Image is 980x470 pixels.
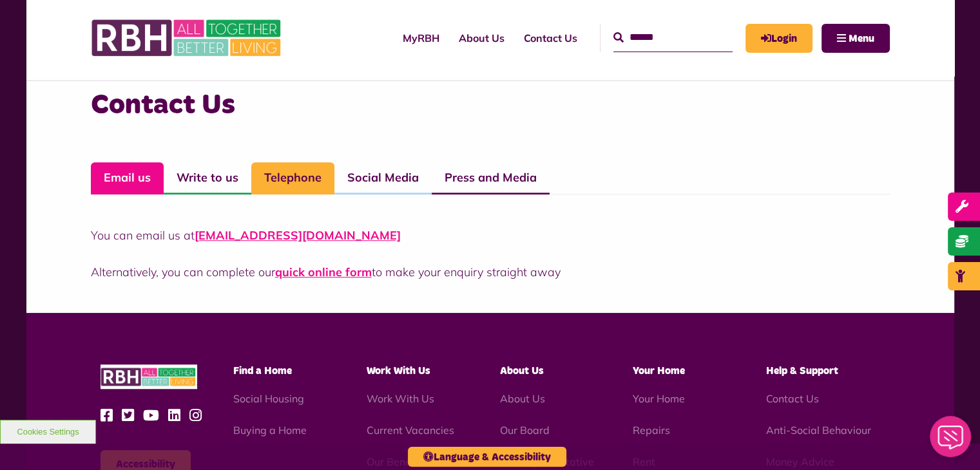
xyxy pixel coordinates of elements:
a: Contact Us [514,21,587,55]
a: Write to us [164,162,251,194]
a: Social Housing - open in a new tab [233,392,304,405]
a: Current Vacancies [367,424,454,437]
h3: Contact Us [91,87,890,124]
span: Work With Us [367,366,430,376]
p: You can email us at [91,227,890,244]
a: Buying a Home [233,424,307,437]
a: About Us [499,392,544,405]
a: Repairs [633,424,670,437]
img: RBH [101,364,197,390]
button: Navigation [821,24,890,53]
span: Find a Home [233,366,292,376]
a: Press and Media [432,162,550,194]
a: MyRBH [393,21,449,55]
span: Your Home [633,366,685,376]
a: Telephone [251,162,334,194]
img: RBH [91,13,284,63]
iframe: Netcall Web Assistant for live chat [922,412,980,470]
a: Anti-Social Behaviour [766,424,871,437]
a: Social Media [334,162,432,194]
a: Contact Us [766,392,819,405]
a: MyRBH [745,24,812,53]
span: Help & Support [766,366,838,376]
input: Search [613,24,733,52]
a: Work With Us [367,392,434,405]
p: Alternatively, you can complete our to make your enquiry straight away [91,263,890,281]
button: Language & Accessibility [408,447,566,467]
a: Email us [91,162,164,194]
a: quick online form [275,265,372,279]
span: About Us [499,366,543,376]
a: Your Home [633,392,685,405]
a: Our Board [499,424,549,437]
span: Menu [849,33,874,44]
a: [EMAIL_ADDRESS][DOMAIN_NAME] [195,228,401,243]
a: About Us [449,21,514,55]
